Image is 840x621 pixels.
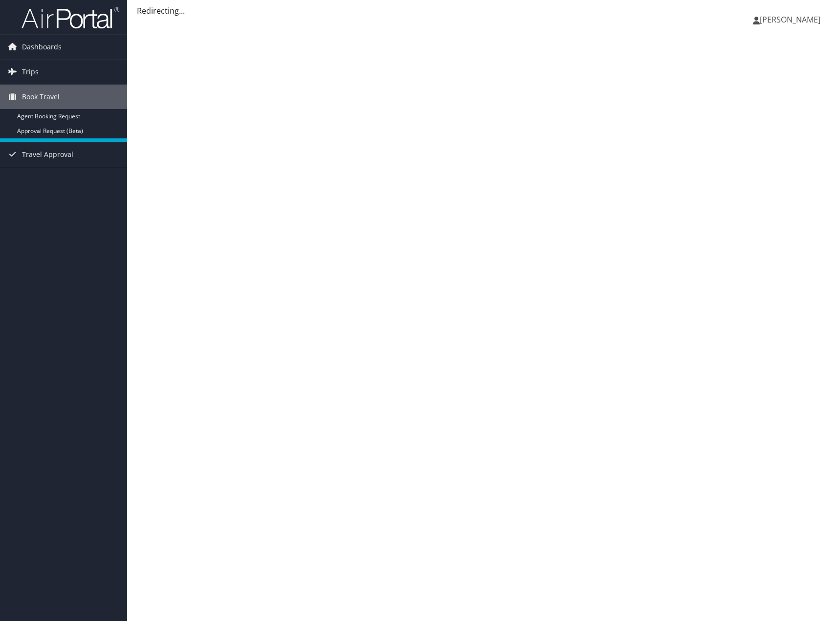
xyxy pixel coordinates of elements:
[22,85,60,109] span: Book Travel
[22,142,73,167] span: Travel Approval
[137,5,830,17] div: Redirecting...
[22,6,119,29] img: airportal-logo.png
[760,14,820,25] span: [PERSON_NAME]
[22,60,39,84] span: Trips
[753,5,830,34] a: [PERSON_NAME]
[22,35,62,59] span: Dashboards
